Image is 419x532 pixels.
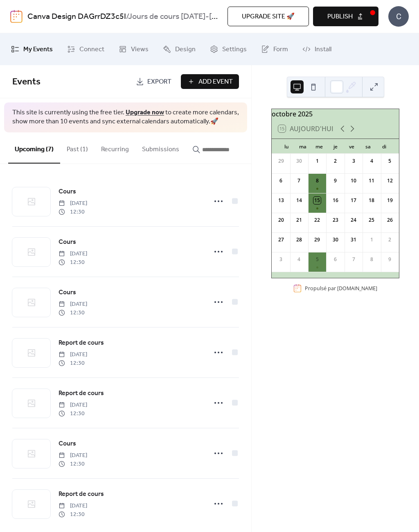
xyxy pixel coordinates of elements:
div: 30 [295,157,303,165]
span: [DATE] [59,300,87,309]
div: 30 [332,236,339,243]
button: Publish [313,7,378,26]
div: 6 [332,256,339,263]
div: 1 [313,157,321,165]
div: 1 [368,236,375,243]
button: Submissions [135,132,186,163]
a: Design [157,36,202,62]
span: 12:30 [59,359,87,368]
span: Events [12,73,41,91]
span: [DATE] [59,199,87,208]
a: Report de cours [59,338,104,348]
span: Form [273,43,288,56]
div: 12 [386,177,394,184]
span: [DATE] [59,250,87,258]
div: 23 [332,216,339,224]
div: 26 [386,216,394,224]
a: My Events [5,36,59,62]
span: Publish [327,12,353,22]
div: 17 [350,197,357,204]
div: 3 [277,256,285,263]
a: Cours [59,237,76,248]
a: Cours [59,287,76,298]
div: 8 [313,177,321,184]
div: ve [344,139,360,154]
span: 12:30 [59,208,87,216]
span: Cours [59,288,76,298]
button: Recurring [95,132,135,163]
a: Settings [204,36,253,62]
span: Install [315,43,331,56]
div: 25 [368,216,375,224]
div: 19 [386,197,394,204]
div: 15 [313,197,321,204]
div: 5 [313,256,321,263]
div: 2 [332,157,339,165]
button: Upgrade site 🚀 [228,7,309,26]
span: Add Event [198,77,233,87]
span: Report de cours [59,338,104,348]
div: me [311,139,327,154]
div: lu [278,139,295,154]
div: 4 [295,256,303,263]
div: 7 [295,177,303,184]
span: My Events [23,43,53,56]
div: 8 [368,256,375,263]
img: logo [10,10,23,23]
a: Install [296,36,338,62]
span: 12:30 [59,258,87,267]
a: Form [255,36,294,62]
span: 12:30 [59,309,87,317]
div: 18 [368,197,375,204]
span: [DATE] [59,350,87,359]
div: di [376,139,392,154]
span: Views [131,43,149,56]
button: Upcoming (7) [8,132,60,164]
div: 6 [277,177,285,184]
div: 3 [350,157,357,165]
a: Connect [61,36,110,62]
a: Report de cours [59,388,104,399]
div: 7 [350,256,357,263]
a: [DOMAIN_NAME] [337,285,377,292]
div: 27 [277,236,285,243]
span: 12:30 [59,510,87,519]
div: C [388,6,409,27]
div: octobre 2025 [272,109,399,119]
span: Design [175,43,196,56]
a: Cours [59,439,76,449]
a: Upgrade now [126,106,164,119]
span: Connect [79,43,104,56]
div: 13 [277,197,285,204]
span: This site is currently using the free tier. to create more calendars, show more than 10 events an... [12,108,239,127]
div: 5 [386,157,394,165]
span: 12:30 [59,460,87,468]
span: Export [147,77,171,87]
div: 24 [350,216,357,224]
div: 14 [295,197,303,204]
div: 21 [295,216,303,224]
div: 16 [332,197,339,204]
span: [DATE] [59,502,87,510]
a: Canva Design DAGrrDZ3c5I [27,9,126,25]
span: Report de cours [59,389,104,398]
div: sa [360,139,376,154]
span: Upgrade site 🚀 [242,12,295,22]
button: Add Event [181,74,239,89]
a: Cours [59,186,76,197]
a: Report de cours [59,489,104,500]
div: 29 [277,157,285,165]
a: Views [113,36,155,62]
b: Jours de cours [DATE]-[DATE] [128,9,234,25]
div: Propulsé par [305,285,377,292]
div: 20 [277,216,285,224]
div: 9 [386,256,394,263]
div: 22 [313,216,321,224]
div: 9 [332,177,339,184]
div: je [327,139,344,154]
div: 10 [350,177,357,184]
span: [DATE] [59,451,87,460]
